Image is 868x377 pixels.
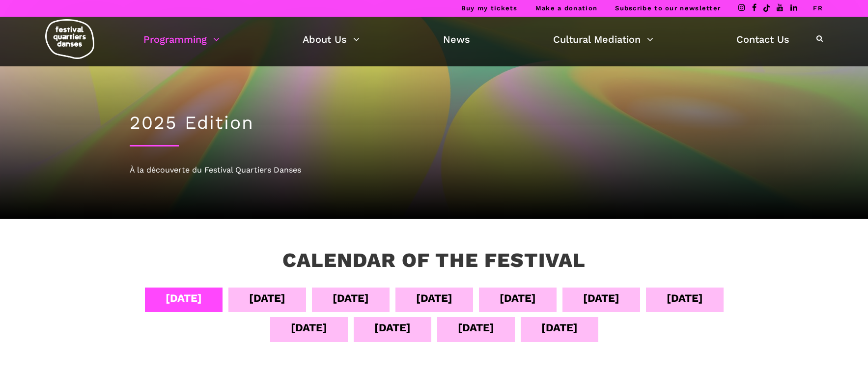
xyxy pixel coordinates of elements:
[813,4,823,12] a: FR
[416,290,452,307] div: [DATE]
[667,290,703,307] div: [DATE]
[615,4,721,12] a: Subscribe to our newsletter
[583,290,619,307] div: [DATE]
[45,19,94,59] img: logo-fqd-med
[130,112,739,134] h1: 2025 Edition
[166,290,202,307] div: [DATE]
[333,290,369,307] div: [DATE]
[500,290,536,307] div: [DATE]
[736,31,789,48] a: Contact Us
[130,164,739,176] div: À la découverte du Festival Quartiers Danses
[303,31,360,48] a: About Us
[461,4,518,12] a: Buy my tickets
[374,319,411,336] div: [DATE]
[291,319,327,336] div: [DATE]
[143,31,220,48] a: Programming
[535,4,598,12] a: Make a donation
[443,31,470,48] a: News
[249,290,285,307] div: [DATE]
[458,319,494,336] div: [DATE]
[282,248,586,273] h3: Calendar of the Festival
[553,31,653,48] a: Cultural Mediation
[541,319,578,336] div: [DATE]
